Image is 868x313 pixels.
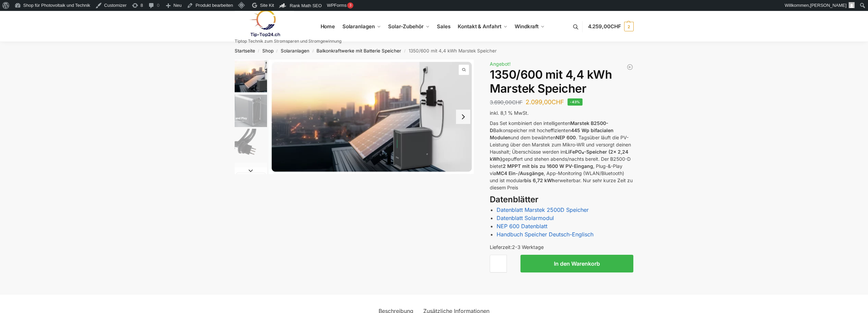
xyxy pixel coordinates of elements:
a: Startseite [235,48,255,53]
nav: Cart contents [588,11,634,43]
span: 2-3 Werktage [512,244,544,250]
a: Sales [434,11,453,42]
a: Handbuch Speicher Deutsch-Englisch [497,231,593,238]
strong: MC4 Ein-/Ausgänge [496,170,544,176]
span: Lieferzeit: [490,244,544,250]
li: 3 / 9 [233,128,267,162]
span: 2 [624,22,634,31]
a: Kontakt & Anfahrt [455,11,510,42]
span: CHF [512,99,523,106]
a: 4.259,00CHF 2 [588,16,634,37]
bdi: 3.690,00 [490,99,523,106]
span: / [401,48,408,54]
a: Balkonkraftwerke mit Batterie Speicher [317,48,401,53]
h3: Datenblätter [490,194,633,206]
span: Angebot! [490,61,511,67]
span: Rank Math SEO [290,3,322,8]
nav: Breadcrumb [222,42,646,60]
span: / [255,48,262,54]
img: Balkonkraftwerk mit Marstek Speicher [235,60,267,93]
a: Datenblatt Solarmodul [497,215,554,221]
img: Marstek Balkonkraftwerk [235,95,267,127]
strong: NEP 600 [556,135,576,140]
span: Kontakt & Anfahrt [458,23,501,30]
a: Datenblatt Marstek 2500D Speicher [497,206,589,213]
bdi: 2.099,00 [526,98,564,106]
span: Solaranlagen [342,23,375,30]
button: In den Warenkorb [520,255,633,272]
li: 4 / 9 [233,162,267,196]
span: Solar-Zubehör [388,23,424,30]
span: CHF [551,98,564,106]
img: Anschlusskabel-3meter_schweizer-stecker [235,129,267,161]
li: 1 / 9 [233,60,267,94]
span: Windkraft [515,23,539,30]
a: Solaranlagen [281,48,309,53]
img: ChatGPT Image 29. März 2025, 12_41_06 [235,163,267,195]
input: Produktmenge [490,255,507,272]
a: NEP 600 Datenblatt [497,223,547,230]
button: Next slide [456,110,470,124]
span: -43% [568,98,583,106]
img: Balkonkraftwerk mit Marstek Speicher [269,60,474,174]
strong: 2 MPPT mit bis zu 1600 W PV-Eingang [503,163,593,169]
h1: 1350/600 mit 4,4 kWh Marstek Speicher [490,68,633,96]
a: Steckerkraftwerk mit 8 KW Speicher und 8 Solarmodulen mit 3600 Watt [627,64,633,71]
li: 1 / 9 [269,60,474,174]
a: Balkonkraftwerk mit Marstek Speicher5 1 [269,60,474,174]
a: Windkraft [512,11,548,42]
span: CHF [610,23,621,30]
span: / [309,48,317,54]
span: Sales [437,23,451,30]
a: Solaranlagen [339,11,383,42]
a: Shop [262,48,274,53]
strong: bis 6,72 kWh [524,177,555,183]
span: / [274,48,281,54]
p: Das Set kombiniert den intelligenten Balkonspeicher mit hocheffizienten und dem bewährten . Tagsü... [490,120,633,191]
span: 4.259,00 [588,23,621,30]
a: Solar-Zubehör [385,11,432,42]
span: Site Kit [260,3,274,8]
img: Solaranlagen, Speicheranlagen und Energiesparprodukte [235,10,294,37]
div: 3 [347,2,353,9]
p: Tiptop Technik zum Stromsparen und Stromgewinnung [235,39,341,43]
span: inkl. 8,1 % MwSt. [490,110,529,116]
li: 2 / 9 [233,94,267,128]
button: Next slide [235,167,267,174]
span: [PERSON_NAME] [810,3,847,8]
img: Benutzerbild von Rupert Spoddig [849,2,855,8]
